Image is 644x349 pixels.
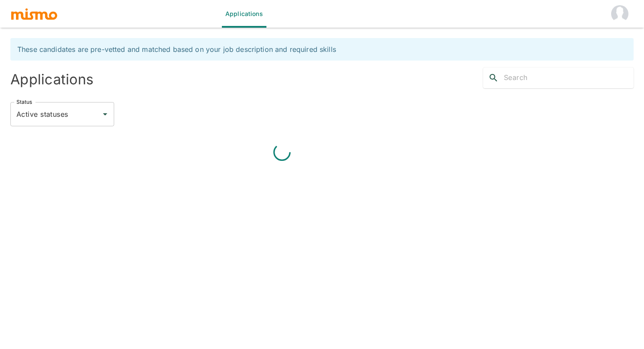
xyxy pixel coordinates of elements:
span: These candidates are pre-vetted and matched based on your job description and required skills [17,45,336,54]
button: Open [99,108,111,120]
h4: Applications [10,71,319,88]
img: logo [10,7,58,20]
img: Jinal Jhaveri [611,5,628,22]
button: search [483,67,504,88]
input: Search [504,71,634,85]
label: Status [16,98,32,106]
